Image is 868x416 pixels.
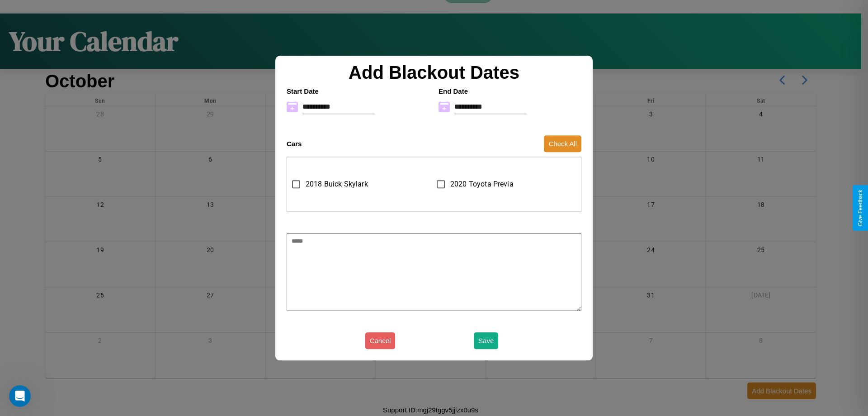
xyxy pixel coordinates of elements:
button: Check All [544,135,581,152]
button: Save [474,332,498,349]
button: Cancel [365,332,396,349]
iframe: Intercom live chat [9,385,31,407]
div: Give Feedback [857,190,863,226]
h4: Start Date [287,87,429,95]
h4: End Date [439,87,581,95]
h4: Cars [287,140,302,148]
span: 2018 Buick Skylark [306,179,368,190]
span: 2020 Toyota Previa [450,179,514,190]
h2: Add Blackout Dates [282,62,586,83]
